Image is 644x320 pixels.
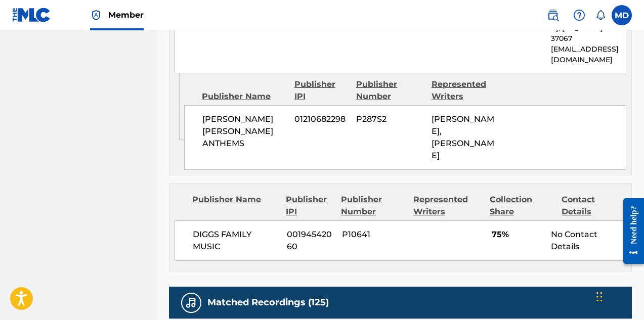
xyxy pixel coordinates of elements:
div: Notifications [595,10,606,20]
span: [PERSON_NAME] [PERSON_NAME] ANTHEMS [202,113,287,150]
img: MLC Logo [12,8,51,22]
div: Represented Writers [432,78,499,103]
iframe: Resource Center [616,191,644,272]
span: 01210682298 [294,113,349,125]
a: Public Search [543,5,563,25]
div: Publisher Number [356,78,424,103]
h5: Matched Recordings (125) [207,297,329,308]
img: Matched Recordings [185,297,197,309]
div: No Contact Details [551,228,626,253]
div: Collection Share [490,194,554,218]
div: User Menu [612,5,632,25]
span: 75% [492,228,544,241]
span: P287S2 [356,113,424,125]
img: help [573,9,585,21]
iframe: Chat Widget [593,271,644,320]
p: [EMAIL_ADDRESS][DOMAIN_NAME] [551,44,626,65]
span: Member [108,9,144,21]
div: Represented Writers [413,194,482,218]
img: search [547,9,559,21]
div: Publisher Number [341,194,406,218]
span: 00194542060 [287,228,334,253]
div: Help [569,5,589,25]
div: Publisher IPI [286,194,333,218]
div: Drag [596,282,603,312]
div: Contact Details [562,194,626,218]
div: Publisher Name [202,90,287,103]
span: P10641 [342,228,407,241]
div: Publisher IPI [294,78,349,103]
span: [PERSON_NAME], [PERSON_NAME] [432,114,494,160]
span: DIGGS FAMILY MUSIC [193,228,279,253]
img: Top Rightsholder [90,9,102,21]
div: Publisher Name [192,194,278,218]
